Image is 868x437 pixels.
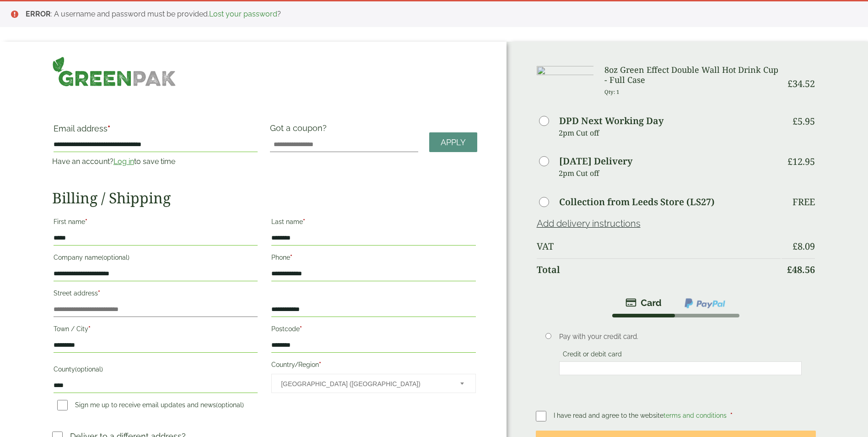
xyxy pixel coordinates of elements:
[559,332,802,342] p: Pay with your credit card.
[270,123,330,137] label: Got a coupon?
[537,258,781,281] th: Total
[787,263,815,276] bdi: 48.56
[271,251,475,267] label: Phone
[793,240,815,252] bdi: 8.09
[54,287,258,302] label: Street address
[300,325,302,333] abbr: required
[562,364,799,372] iframe: Secure card payment input frame
[98,290,100,297] abbr: required
[559,166,781,180] p: 2pm Cut off
[559,116,663,126] label: DPD Next Working Day
[303,218,305,225] abbr: required
[209,10,277,18] a: Lost your password
[88,325,91,333] abbr: required
[54,401,248,411] label: Sign me up to receive email updates and news
[57,400,68,410] input: Sign me up to receive email updates and news(optional)
[684,297,726,309] img: ppcp-gateway.png
[26,10,51,18] strong: ERROR
[787,77,793,90] span: £
[271,322,475,338] label: Postcode
[54,251,258,267] label: Company name
[319,361,321,368] abbr: required
[52,189,477,207] h2: Billing / Shipping
[793,240,798,252] span: £
[271,215,475,231] label: Last name
[554,412,728,419] span: I have read and agree to the website
[559,350,625,361] label: Credit or debit card
[559,126,781,140] p: 2pm Cut off
[441,137,466,147] span: Apply
[271,358,475,374] label: Country/Region
[113,157,134,166] a: Log in
[216,401,244,409] span: (optional)
[787,155,793,168] span: £
[429,132,477,152] a: Apply
[290,254,292,261] abbr: required
[537,235,781,257] th: VAT
[559,157,632,166] label: [DATE] Delivery
[793,115,815,127] bdi: 5.95
[787,155,815,168] bdi: 12.95
[271,374,475,393] span: Country/Region
[787,263,792,276] span: £
[102,254,129,261] span: (optional)
[787,77,815,90] bdi: 34.52
[54,125,258,137] label: Email address
[793,197,815,208] p: Free
[793,115,798,127] span: £
[537,218,641,229] a: Add delivery instructions
[75,366,103,373] span: (optional)
[108,124,110,133] abbr: required
[52,156,259,167] p: Have an account? to save time
[559,197,715,207] label: Collection from Leeds Store (LS27)
[85,218,87,225] abbr: required
[26,9,853,20] li: : A username and password must be provided. ?
[281,374,447,393] span: United Kingdom (UK)
[663,412,727,419] a: terms and conditions
[604,65,781,85] h3: 8oz Green Effect Double Wall Hot Drink Cup - Full Case
[52,56,176,87] img: GreenPak Supplies
[54,363,258,378] label: County
[625,297,662,308] img: stripe.png
[54,322,258,338] label: Town / City
[730,412,733,419] abbr: required
[54,215,258,231] label: First name
[604,88,620,95] small: Qty: 1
